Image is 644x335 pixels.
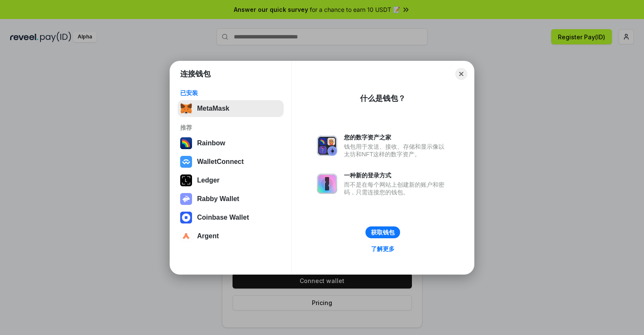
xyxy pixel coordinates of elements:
div: 而不是在每个网站上创建新的账户和密码，只需连接您的钱包。 [344,181,449,196]
button: Rainbow [178,135,284,152]
img: svg+xml,%3Csvg%20width%3D%22120%22%20height%3D%22120%22%20viewBox%3D%220%200%20120%20120%22%20fil... [180,137,192,149]
button: Argent [178,228,284,245]
div: 您的数字资产之家 [344,133,449,141]
img: svg+xml,%3Csvg%20width%3D%2228%22%20height%3D%2228%22%20viewBox%3D%220%200%2028%2028%22%20fill%3D... [180,212,192,223]
button: 获取钱包 [365,226,400,238]
button: Ledger [178,172,284,189]
img: svg+xml,%3Csvg%20xmlns%3D%22http%3A%2F%2Fwww.w3.org%2F2000%2Fsvg%22%20fill%3D%22none%22%20viewBox... [317,136,337,156]
div: Rainbow [197,139,225,147]
div: Rabby Wallet [197,195,239,203]
div: 获取钱包 [371,229,395,236]
a: 了解更多 [366,243,400,254]
div: 什么是钱包？ [360,93,406,103]
img: svg+xml,%3Csvg%20xmlns%3D%22http%3A%2F%2Fwww.w3.org%2F2000%2Fsvg%22%20fill%3D%22none%22%20viewBox... [317,174,337,194]
img: svg+xml,%3Csvg%20xmlns%3D%22http%3A%2F%2Fwww.w3.org%2F2000%2Fsvg%22%20fill%3D%22none%22%20viewBox... [180,193,192,205]
div: Ledger [197,177,219,184]
div: 了解更多 [371,245,395,253]
button: MetaMask [178,100,284,117]
div: 一种新的登录方式 [344,172,449,179]
h1: 连接钱包 [180,69,211,79]
div: 钱包用于发送、接收、存储和显示像以太坊和NFT这样的数字资产。 [344,143,449,158]
div: Argent [197,232,219,240]
img: svg+xml,%3Csvg%20width%3D%2228%22%20height%3D%2228%22%20viewBox%3D%220%200%2028%2028%22%20fill%3D... [180,230,192,242]
img: svg+xml,%3Csvg%20width%3D%2228%22%20height%3D%2228%22%20viewBox%3D%220%200%2028%2028%22%20fill%3D... [180,156,192,168]
div: 推荐 [180,124,281,131]
button: Rabby Wallet [178,191,284,207]
button: Close [455,68,467,80]
div: 已安装 [180,89,281,97]
img: svg+xml,%3Csvg%20fill%3D%22none%22%20height%3D%2233%22%20viewBox%3D%220%200%2035%2033%22%20width%... [180,103,192,114]
div: MetaMask [197,105,229,112]
button: WalletConnect [178,153,284,170]
img: svg+xml,%3Csvg%20xmlns%3D%22http%3A%2F%2Fwww.w3.org%2F2000%2Fsvg%22%20width%3D%2228%22%20height%3... [180,174,192,186]
button: Coinbase Wallet [178,209,284,226]
div: WalletConnect [197,158,244,166]
div: Coinbase Wallet [197,214,249,221]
